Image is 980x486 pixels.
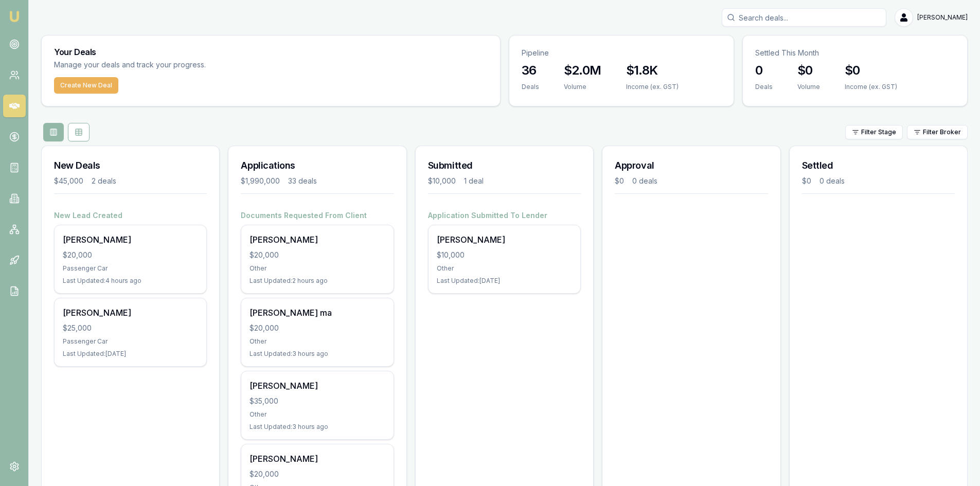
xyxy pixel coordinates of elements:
div: $20,000 [250,469,385,479]
div: Volume [564,83,601,91]
h3: 0 [755,62,773,79]
h3: Applications [241,158,394,173]
div: Other [250,410,385,419]
div: Income (ex. GST) [626,83,679,91]
div: Passenger Car [63,264,198,273]
h3: $2.0M [564,62,601,79]
div: $25,000 [63,323,198,333]
div: 33 deals [288,176,317,186]
button: Filter Broker [907,125,968,139]
p: Manage your deals and track your progress. [54,59,317,71]
h3: $1.8K [626,62,679,79]
h3: Your Deals [54,48,488,56]
div: [PERSON_NAME] [63,233,198,246]
div: $20,000 [250,250,385,260]
div: [PERSON_NAME] [250,453,385,465]
div: $1,990,000 [241,176,280,186]
div: Other [437,264,572,273]
h3: New Deals [54,158,207,173]
div: Deals [755,83,773,91]
h3: $0 [797,62,820,79]
div: 2 deals [92,176,116,186]
div: Last Updated: 3 hours ago [250,350,385,358]
div: Volume [797,83,820,91]
p: Settled This Month [755,48,955,58]
div: 0 deals [632,176,657,186]
div: $0 [615,176,624,186]
p: Pipeline [522,48,721,58]
div: $10,000 [437,250,572,260]
span: Filter Broker [923,128,961,136]
div: Other [250,264,385,273]
div: Income (ex. GST) [845,83,897,91]
h4: Documents Requested From Client [241,210,394,221]
div: 1 deal [464,176,484,186]
h4: New Lead Created [54,210,207,221]
input: Search deals [722,8,886,27]
div: [PERSON_NAME] [437,233,572,246]
div: Last Updated: [DATE] [437,277,572,285]
div: Passenger Car [63,337,198,346]
div: $35,000 [250,396,385,406]
button: Filter Stage [845,125,903,139]
h3: Settled [802,158,955,173]
div: $10,000 [428,176,456,186]
div: [PERSON_NAME] [250,380,385,392]
span: [PERSON_NAME] [917,13,968,22]
button: Create New Deal [54,77,118,94]
div: $20,000 [250,323,385,333]
h3: 36 [522,62,539,79]
div: Last Updated: 2 hours ago [250,277,385,285]
div: 0 deals [819,176,845,186]
div: Other [250,337,385,346]
div: Deals [522,83,539,91]
h3: Submitted [428,158,581,173]
img: emu-icon-u.png [8,10,21,23]
span: Filter Stage [861,128,896,136]
div: [PERSON_NAME] [63,307,198,319]
div: Last Updated: 3 hours ago [250,423,385,431]
div: $20,000 [63,250,198,260]
div: Last Updated: 4 hours ago [63,277,198,285]
h3: $0 [845,62,897,79]
h4: Application Submitted To Lender [428,210,581,221]
h3: Approval [615,158,768,173]
div: Last Updated: [DATE] [63,350,198,358]
div: [PERSON_NAME] ma [250,307,385,319]
div: [PERSON_NAME] [250,233,385,246]
div: $0 [802,176,811,186]
div: $45,000 [54,176,83,186]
